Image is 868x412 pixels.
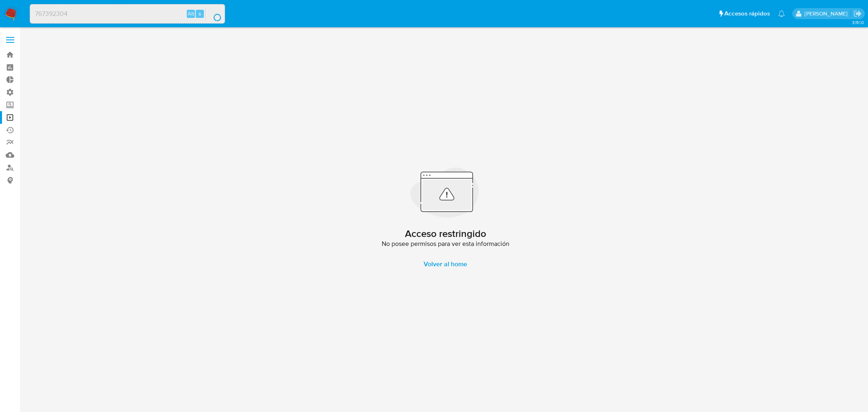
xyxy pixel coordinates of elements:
p: ludmila.lanatti@mercadolibre.com [805,10,851,18]
span: No posee permisos para ver esta información [382,240,509,248]
h2: Acceso restringido [405,228,486,240]
span: Volver al home [424,254,467,274]
button: search-icon [205,8,222,20]
span: s [199,10,201,18]
input: Buscar usuario o caso... [30,9,225,19]
a: Volver al home [414,254,477,274]
span: Alt [188,10,194,18]
a: Notificaciones [778,10,785,17]
span: Accesos rápidos [724,9,770,18]
a: Salir [853,9,862,18]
